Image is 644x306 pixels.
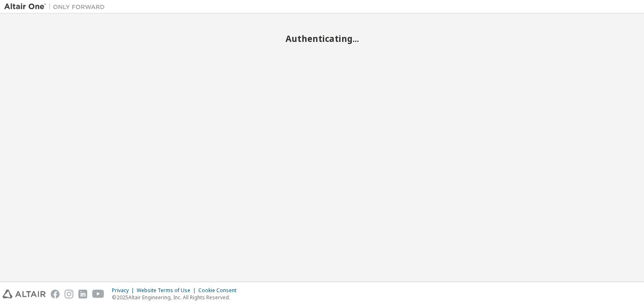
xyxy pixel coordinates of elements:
[92,290,104,298] img: youtube.svg
[112,294,241,301] p: © 2025 Altair Engineering, Inc. All Rights Reserved.
[4,3,109,11] img: Altair One
[4,33,640,44] h2: Authenticating...
[78,290,87,298] img: linkedin.svg
[3,290,46,298] img: altair_logo.svg
[198,287,241,294] div: Cookie Consent
[51,290,60,298] img: facebook.svg
[137,287,198,294] div: Website Terms of Use
[65,290,73,298] img: instagram.svg
[112,287,137,294] div: Privacy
